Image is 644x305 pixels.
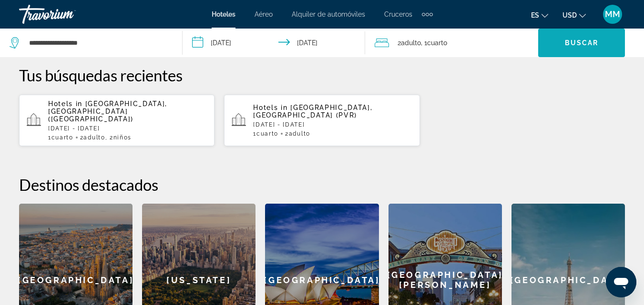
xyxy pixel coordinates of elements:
[384,10,412,18] a: Cruceros
[83,134,105,141] span: Adulto
[422,7,433,22] button: Extra navigation items
[253,121,412,128] p: [DATE] - [DATE]
[253,104,372,119] span: [GEOGRAPHIC_DATA], [GEOGRAPHIC_DATA] (PVR)
[48,125,207,132] p: [DATE] - [DATE]
[253,104,287,111] span: Hotels in
[48,134,73,141] span: 1
[538,29,625,57] button: Buscar
[398,36,421,49] span: 2
[562,8,586,22] button: Change currency
[285,130,310,137] span: 2
[19,175,625,194] h2: Destinos destacados
[255,10,273,18] a: Aéreo
[19,66,625,85] p: Tus búsquedas recientes
[183,29,365,57] button: Check-in date: Apr 22, 2026 Check-out date: Apr 29, 2026
[531,11,539,19] span: es
[105,134,132,141] span: , 2
[427,39,447,47] span: Cuarto
[606,267,636,297] iframe: Botón para iniciar la ventana de mensajería
[605,10,620,19] span: MM
[224,94,419,147] button: Hotels in [GEOGRAPHIC_DATA], [GEOGRAPHIC_DATA] (PVR)[DATE] - [DATE]1Cuarto2Adulto
[289,130,310,137] span: Adulto
[48,100,82,108] span: Hotels in
[19,2,114,27] a: Travorium
[113,134,132,141] span: Niños
[19,94,215,147] button: Hotels in [GEOGRAPHIC_DATA], [GEOGRAPHIC_DATA] ([GEOGRAPHIC_DATA])[DATE] - [DATE]1Cuarto2Adulto, ...
[531,8,548,22] button: Change language
[600,4,625,24] button: User Menu
[292,10,365,18] a: Alquiler de automóviles
[48,100,167,123] span: [GEOGRAPHIC_DATA], [GEOGRAPHIC_DATA] ([GEOGRAPHIC_DATA])
[212,10,235,18] a: Hoteles
[562,11,577,19] span: USD
[565,39,599,47] span: Buscar
[51,134,73,141] span: Cuarto
[253,130,278,137] span: 1
[80,134,105,141] span: 2
[365,29,538,57] button: Travelers: 2 adults, 0 children
[421,36,447,49] span: , 1
[256,130,278,137] span: Cuarto
[401,39,421,47] span: Adulto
